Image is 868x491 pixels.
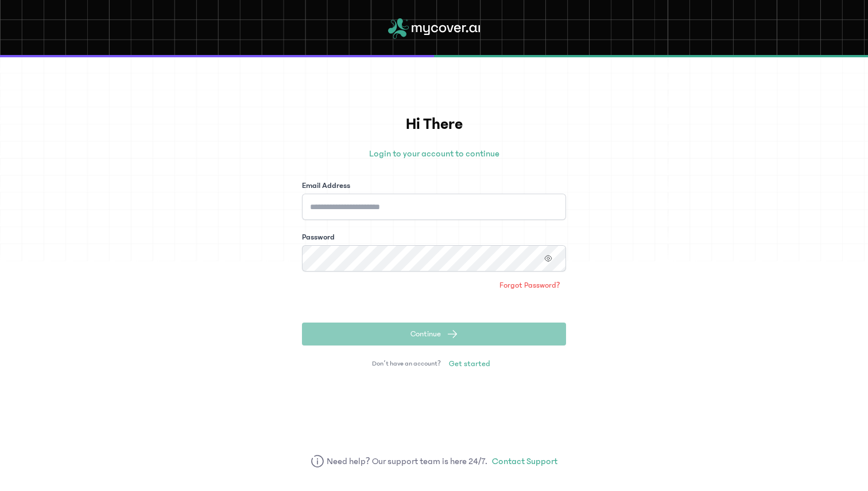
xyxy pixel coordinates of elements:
[372,359,441,368] span: Don’t have an account?
[499,280,560,291] span: Forgot Password?
[492,454,557,468] a: Contact Support
[302,147,566,160] p: Login to your account to continue
[302,112,566,136] h1: Hi There
[327,454,488,468] span: Need help? Our support team is here 24/7.
[449,358,490,370] span: Get started
[443,355,496,373] a: Get started
[302,231,335,243] label: Password
[302,180,350,191] label: Email Address
[302,323,566,345] button: Continue
[410,328,441,340] span: Continue
[494,276,566,294] a: Forgot Password?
